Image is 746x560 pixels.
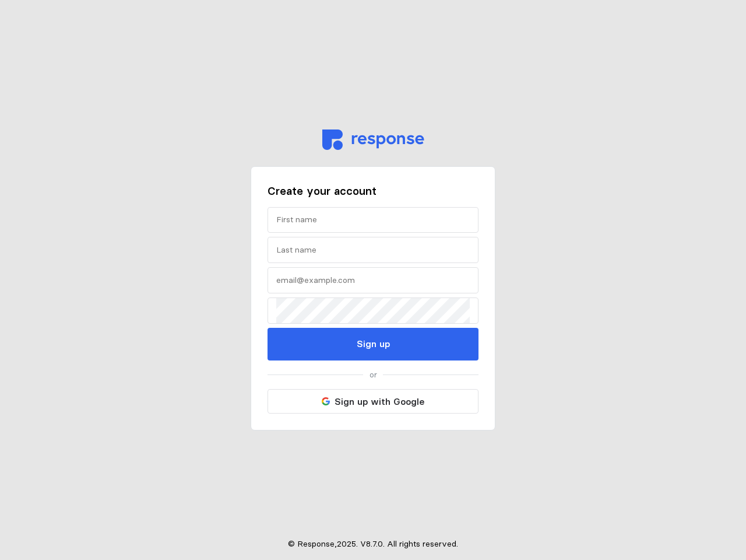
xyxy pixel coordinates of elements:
[276,208,470,233] input: First name
[322,397,330,405] img: svg%3e
[288,538,458,551] p: © Response, 2025 . V 8.7.0 . All rights reserved.
[268,328,478,360] button: Sign up
[370,369,377,381] p: or
[322,129,424,150] img: svg%3e
[357,337,390,351] p: Sign up
[335,394,424,409] p: Sign up with Google
[268,183,478,199] h3: Create your account
[268,389,478,414] button: Sign up with Google
[276,268,470,293] input: email@example.com
[276,237,470,262] input: Last name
